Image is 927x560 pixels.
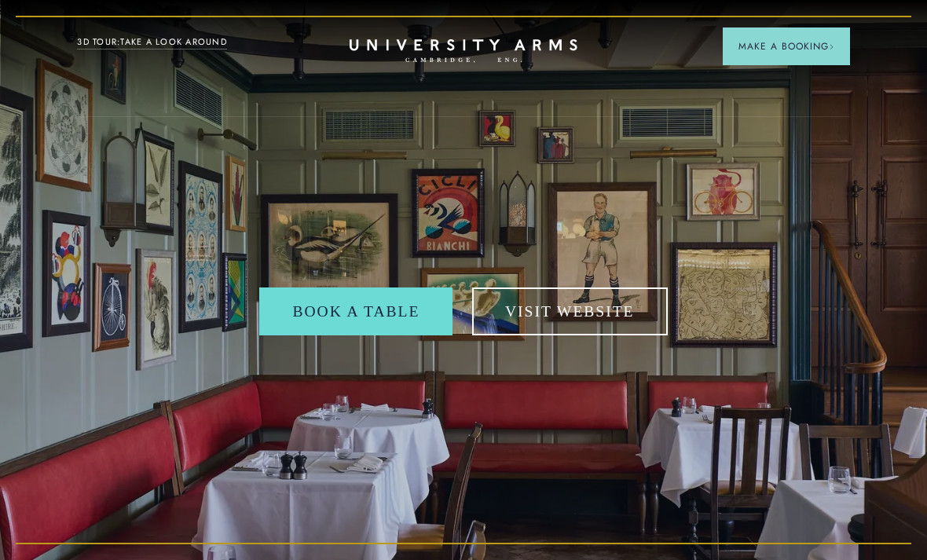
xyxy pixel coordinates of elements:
a: Home [350,39,577,64]
a: Book a table [259,287,453,335]
img: Arrow icon [829,44,834,49]
span: Make a Booking [738,39,834,53]
a: 3D TOUR:TAKE A LOOK AROUND [77,35,227,49]
button: Make a BookingArrow icon [723,27,850,65]
a: Visit Website [472,287,668,335]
